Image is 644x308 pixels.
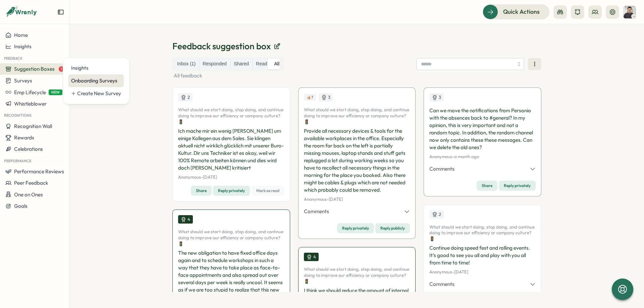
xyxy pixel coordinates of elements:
span: Celebrations [14,146,43,152]
button: Reply privately [337,223,374,233]
p: What should we start doing, stop doing, and continue doing to improve our efficiency or company c... [178,107,284,125]
button: Reply privately [213,186,250,196]
span: Share [196,186,207,195]
div: Sentiment Score [304,94,316,101]
p: What should we start doing, stop doing, and continue doing to improve our efficiency or company c... [304,266,410,284]
div: Upvotes [178,93,193,102]
button: Mark as read [251,186,284,196]
span: [DATE] [329,196,343,202]
span: Peer Feedback [14,180,48,186]
span: Reply privately [504,181,531,190]
a: Onboarding Surveys [68,74,124,87]
button: Expand sidebar [57,9,64,15]
span: Rewards [14,134,34,141]
span: Insights [14,43,32,50]
span: Whistleblower [14,101,47,107]
button: Comments [429,281,536,288]
span: Goals [14,203,28,209]
span: Comments [429,281,454,288]
span: Comments [304,208,329,215]
div: Create New Survey [77,90,121,97]
span: Performance Reviews [14,168,64,175]
div: Upvotes [429,93,444,102]
p: What should we start doing, stop doing, and continue doing to improve our efficiency or company c... [429,224,536,242]
p: Continue doing speed fest and rolling events. It’s good to see you all and play with you all from... [429,244,536,266]
span: One on Ones [14,191,43,198]
span: Mark as read [256,186,279,195]
a: Insights [68,62,124,74]
p: Feedback suggestion box [172,40,271,52]
div: Upvotes [429,210,444,219]
a: Create New Survey [68,87,124,100]
span: Surveys [14,77,32,84]
span: Comments [429,165,454,173]
p: What should we start doing, stop doing, and continue doing to improve our efficiency or company c... [304,107,410,125]
span: NEW [49,89,62,95]
img: Simon Head [623,6,636,18]
span: Anonymous - [429,269,454,274]
span: Anonymous - [304,196,329,202]
button: Comments [304,208,410,215]
label: Responded [199,59,230,69]
span: Reply privately [342,224,369,233]
label: Shared [230,59,252,69]
span: Share [482,181,492,190]
span: Anonymous - [178,174,203,180]
span: Anonymous - [429,154,454,159]
span: 1 [59,66,64,72]
span: [DATE] [454,269,468,274]
div: Insights [71,64,121,72]
label: Inbox (1) [174,59,199,69]
p: What should we start doing, stop doing, and continue doing to improve our efficiency or company c... [178,229,284,247]
button: Reply privately [499,181,536,191]
p: All feedback [172,72,541,79]
button: Comments [429,165,536,173]
span: Emp Lifecycle [14,89,46,96]
span: Home [14,32,28,38]
div: Upvotes [178,215,193,224]
button: Share [477,181,497,191]
button: Quick Actions [483,4,549,19]
p: Provide all necessary devices & tools for the available workplaces in the office. Especially the ... [304,127,410,194]
span: Suggestion Boxes [14,66,55,72]
div: Onboarding Surveys [71,77,121,84]
span: Reply privately [218,186,245,195]
span: Recognition Wall [14,123,52,129]
div: Upvotes [304,253,319,261]
label: Read [253,59,270,69]
button: Share [191,186,212,196]
span: Quick Actions [503,7,540,16]
span: [DATE] [203,174,217,180]
p: Can we move the notifications from Personio with the absences back to #general? In my opinion, th... [429,107,536,151]
p: Ich mache mir ein wenig [PERSON_NAME] um einige Kollegen aus dem Sales. Sie klingen aktuell nicht... [178,127,284,172]
button: Reply publicly [375,223,410,233]
label: All [271,59,283,69]
span: a month ago [454,154,479,159]
div: Upvotes [319,93,333,102]
span: Reply publicly [380,224,405,233]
